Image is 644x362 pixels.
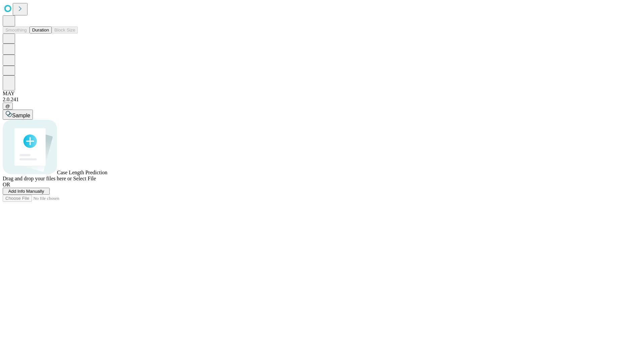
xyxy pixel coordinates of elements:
[73,176,96,181] span: Select File
[3,110,33,120] button: Sample
[3,182,10,187] span: OR
[57,170,107,175] span: Case Length Prediction
[3,26,30,34] button: Smoothing
[5,104,10,109] span: @
[52,26,78,34] button: Block Size
[3,188,50,195] button: Add Info Manually
[3,90,641,97] div: MAY
[3,103,13,110] button: @
[30,26,52,34] button: Duration
[3,176,72,181] span: Drag and drop your files here or
[3,97,641,103] div: 2.0.241
[12,113,30,118] span: Sample
[8,189,44,194] span: Add Info Manually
